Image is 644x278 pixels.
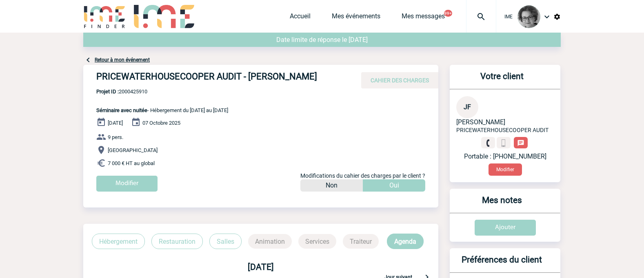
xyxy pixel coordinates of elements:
span: [GEOGRAPHIC_DATA] [108,147,158,153]
span: 7 000 € HT au global [108,160,155,166]
img: 101028-0.jpg [517,5,540,28]
p: Non [326,179,338,192]
button: Modifier [489,163,522,176]
button: 99+ [444,10,452,17]
b: [DATE] [248,262,274,272]
a: Retour à mon événement [95,57,150,63]
b: Projet ID : [96,88,119,95]
span: PRICEWATERHOUSECOOPER AUDIT [456,127,549,133]
img: portable.png [500,139,507,147]
span: IME [504,14,513,20]
h3: Mes notes [453,195,551,213]
span: [DATE] [108,120,123,126]
span: 2000425910 [96,88,228,95]
p: Animation [248,234,292,249]
input: Modifier [96,176,158,192]
p: Oui [389,179,399,192]
span: - Hébergement du [DATE] au [DATE] [96,107,228,113]
img: chat-24-px-w.png [517,139,524,147]
p: Hébergement [92,234,145,249]
p: Restauration [151,234,203,249]
a: Mes messages [402,12,445,24]
a: Accueil [290,12,311,24]
span: Date limite de réponse le [DATE] [276,36,368,44]
p: Portable : [PHONE_NUMBER] [456,152,554,160]
p: Agenda [387,234,424,249]
img: fixe.png [484,139,492,147]
span: [PERSON_NAME] [456,118,505,126]
span: JF [464,103,471,111]
span: 07 Octobre 2025 [142,120,180,126]
span: Modifications du cahier des charges par le client ? [300,172,425,179]
a: Mes événements [332,12,380,24]
p: Services [298,234,336,249]
h3: Votre client [453,71,551,89]
span: Séminaire avec nuitée [96,107,147,113]
p: Salles [209,234,242,249]
img: IME-Finder [83,5,126,28]
h4: PRICEWATERHOUSECOOPER AUDIT - [PERSON_NAME] [96,71,341,85]
span: CAHIER DES CHARGES [371,77,429,84]
p: Traiteur [343,234,379,249]
input: Ajouter [475,220,536,236]
h3: Préférences du client [453,255,551,272]
span: 9 pers. [108,134,123,140]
